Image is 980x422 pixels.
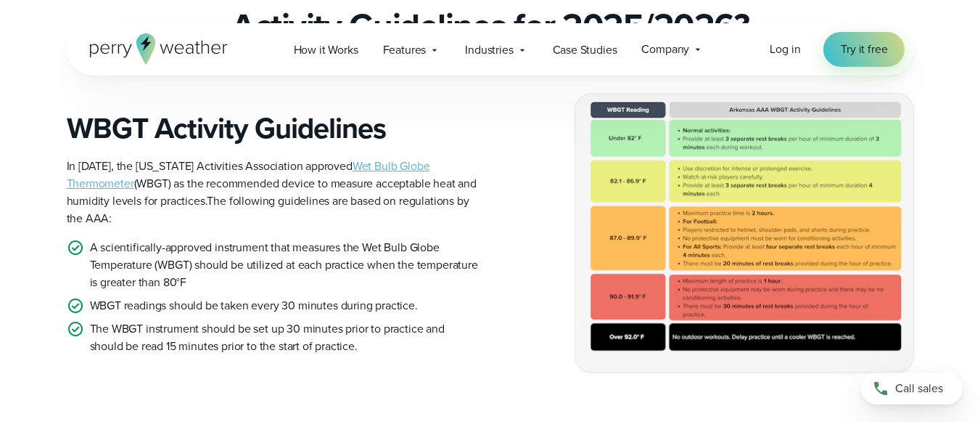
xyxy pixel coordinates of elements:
a: Wet Bulb Globe Thermometer [67,158,430,192]
p: A scientifically-approved instrument that measures the Wet Bulb Globe Temperature (WBGT) should b... [90,239,479,291]
span: Company [641,41,689,58]
p: The WBGT instrument should be set up 30 minutes prior to practice and should be read 15 minutes p... [90,320,479,355]
a: Call sales [861,373,963,405]
a: How it Works [281,35,371,65]
span: How it Works [294,41,358,59]
span: Case Studies [553,41,617,59]
p: WBGT readings should be taken every 30 minutes during practice. [90,297,418,315]
p: The following guidelines are based on regulations by the AAA: [67,158,479,227]
a: Log in [770,41,800,58]
span: Call sales [895,380,943,397]
h3: WBGT Activity Guidelines [67,111,479,146]
span: Try it free [841,41,887,58]
a: Case Studies [540,35,630,65]
img: Arkansas AAA WBGT Guidelines [575,94,913,372]
span: Log in [770,41,800,57]
a: Try it free [823,32,905,67]
span: Features [383,41,427,59]
span: Industries [465,41,513,59]
span: In [DATE], the [US_STATE] Activities Association approved (WBGT) as the recommended device to mea... [67,158,477,209]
